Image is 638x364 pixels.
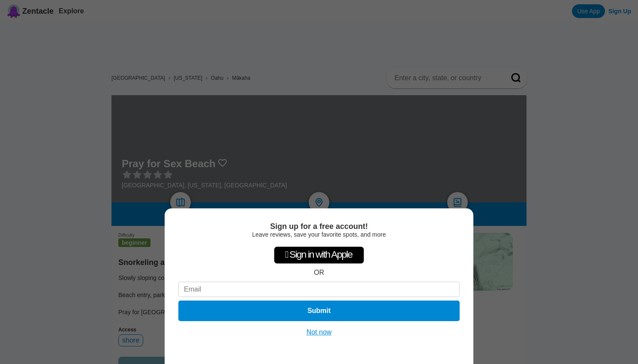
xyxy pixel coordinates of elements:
div: Sign in with Apple [274,247,364,264]
input: Email [178,282,460,297]
button: Not now [304,328,334,337]
div: OR [314,269,324,277]
div: Leave reviews, save your favorite spots, and more [178,231,460,238]
div: Sign up for a free account! [178,222,460,231]
button: Submit [178,301,460,321]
